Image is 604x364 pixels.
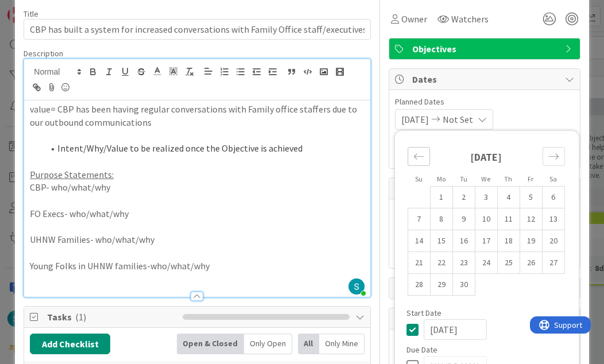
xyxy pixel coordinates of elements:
[244,334,292,354] div: Only Open
[528,175,533,183] small: Fr
[542,252,564,274] td: Choose Saturday, 09/27/2025 12:00 PM as your check-out date. It’s available.
[30,260,364,273] p: Young Folks in UHNW families-who/what/why
[475,230,497,252] td: Choose Wednesday, 09/17/2025 12:00 PM as your check-out date. It’s available.
[408,252,430,274] td: Choose Sunday, 09/21/2025 12:00 PM as your check-out date. It’s available.
[497,252,520,274] td: Choose Thursday, 09/25/2025 12:00 PM as your check-out date. It’s available.
[30,103,364,129] p: value= CBP has been having regular conversations with Family office staffers due to our outbound ...
[30,169,114,180] u: Purpose Statements:
[406,309,442,317] span: Start Date
[24,9,38,19] label: Title
[452,187,475,208] td: Choose Tuesday, 09/02/2025 12:00 PM as your check-out date. It’s available.
[430,208,452,230] td: Choose Monday, 09/08/2025 12:00 PM as your check-out date. It’s available.
[430,230,452,252] td: Choose Monday, 09/15/2025 12:00 PM as your check-out date. It’s available.
[408,274,430,296] td: Choose Sunday, 09/28/2025 12:00 PM as your check-out date. It’s available.
[406,346,437,354] span: Due Date
[452,208,475,230] td: Choose Tuesday, 09/09/2025 12:00 PM as your check-out date. It’s available.
[47,310,176,324] span: Tasks
[443,113,473,126] span: Not Set
[451,12,489,26] span: Watchers
[408,208,430,230] td: Choose Sunday, 09/07/2025 12:00 PM as your check-out date. It’s available.
[44,142,364,155] li: Intent/Why/Value to be realized once the Objective is achieved
[520,252,542,274] td: Choose Friday, 09/26/2025 12:00 PM as your check-out date. It’s available.
[319,334,365,354] div: Only Mine
[520,187,542,208] td: Choose Friday, 09/05/2025 12:00 PM as your check-out date. It’s available.
[24,2,52,16] span: Support
[430,252,452,274] td: Choose Monday, 09/22/2025 12:00 PM as your check-out date. It’s available.
[424,319,487,340] input: MM/DD/YYYY
[401,12,427,26] span: Owner
[460,175,467,183] small: Tu
[542,230,564,252] td: Choose Saturday, 09/20/2025 12:00 PM as your check-out date. It’s available.
[452,274,475,296] td: Choose Tuesday, 09/30/2025 12:00 PM as your check-out date. It’s available.
[30,181,364,194] p: CBP- who/what/why
[504,175,512,183] small: Th
[497,187,520,208] td: Choose Thursday, 09/04/2025 12:00 PM as your check-out date. It’s available.
[542,208,564,230] td: Choose Saturday, 09/13/2025 12:00 PM as your check-out date. It’s available.
[430,187,452,208] td: Choose Monday, 09/01/2025 12:00 PM as your check-out date. It’s available.
[412,72,559,86] span: Dates
[549,175,557,183] small: Sa
[470,150,502,164] strong: [DATE]
[75,311,86,323] span: ( 1 )
[24,48,63,59] span: Description
[437,175,446,183] small: Mo
[542,187,564,208] td: Choose Saturday, 09/06/2025 12:00 PM as your check-out date. It’s available.
[395,96,574,108] span: Planned Dates
[408,147,430,166] div: Move backward to switch to the previous month.
[177,334,244,354] div: Open & Closed
[520,208,542,230] td: Choose Friday, 09/12/2025 12:00 PM as your check-out date. It’s available.
[395,137,578,309] div: Calendar
[475,208,497,230] td: Choose Wednesday, 09/10/2025 12:00 PM as your check-out date. It’s available.
[412,42,559,56] span: Objectives
[481,175,490,183] small: We
[497,208,520,230] td: Choose Thursday, 09/11/2025 12:00 PM as your check-out date. It’s available.
[349,278,365,295] img: AGNmyxaaQ956_cfKQe88oSdNehR3V56Nih22s_G_5pg3=s96-c
[401,113,429,126] span: [DATE]
[475,252,497,274] td: Choose Wednesday, 09/24/2025 12:00 PM as your check-out date. It’s available.
[298,334,319,354] div: All
[452,230,475,252] td: Choose Tuesday, 09/16/2025 12:00 PM as your check-out date. It’s available.
[430,274,452,296] td: Choose Monday, 09/29/2025 12:00 PM as your check-out date. It’s available.
[408,230,430,252] td: Choose Sunday, 09/14/2025 12:00 PM as your check-out date. It’s available.
[543,147,565,166] div: Move forward to switch to the next month.
[415,175,423,183] small: Su
[497,230,520,252] td: Choose Thursday, 09/18/2025 12:00 PM as your check-out date. It’s available.
[475,187,497,208] td: Choose Wednesday, 09/03/2025 12:00 PM as your check-out date. It’s available.
[30,233,364,246] p: UHNW Families- who/what/why
[452,252,475,274] td: Choose Tuesday, 09/23/2025 12:00 PM as your check-out date. It’s available.
[24,19,370,40] input: type card name here...
[30,334,110,354] button: Add Checklist
[30,207,364,220] p: FO Execs- who/what/why
[520,230,542,252] td: Choose Friday, 09/19/2025 12:00 PM as your check-out date. It’s available.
